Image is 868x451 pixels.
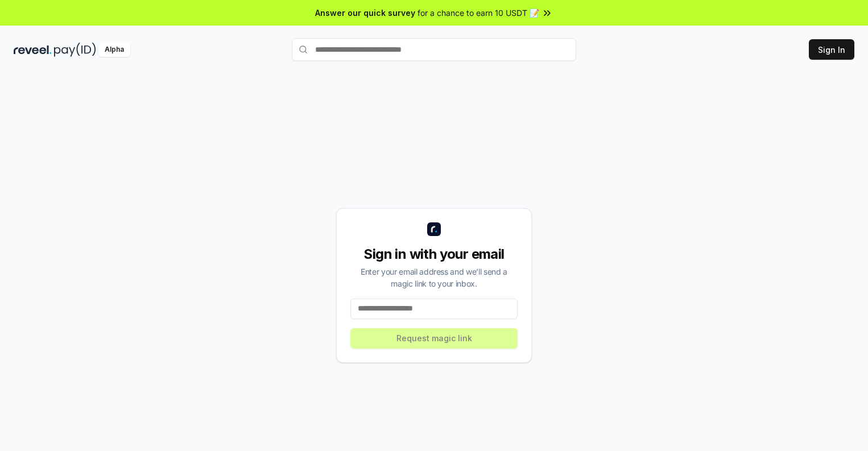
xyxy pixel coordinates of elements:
[14,43,52,57] img: reveel_dark
[350,245,518,263] div: Sign in with your email
[427,222,441,236] img: logo_small
[54,43,96,57] img: pay_id
[350,266,518,289] div: Enter your email address and we’ll send a magic link to your inbox.
[315,7,415,19] span: Answer our quick survey
[809,39,854,60] button: Sign In
[418,7,539,19] span: for a chance to earn 10 USDT 📝
[98,43,130,57] div: Alpha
